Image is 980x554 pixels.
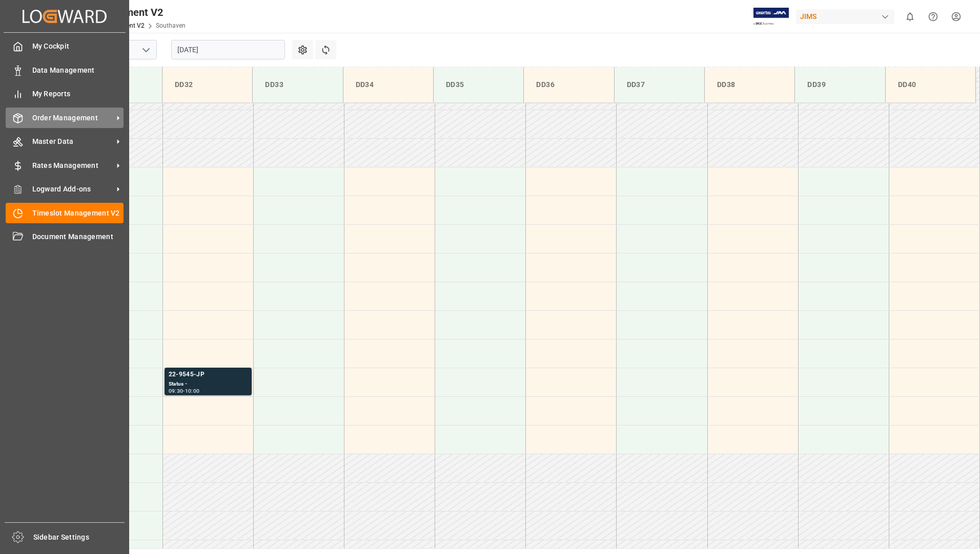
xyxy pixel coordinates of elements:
div: DD39 [803,75,876,94]
input: DD-MM-YYYY [171,40,285,59]
div: 22-9545-JP [169,370,248,380]
a: Timeslot Management V2 [6,203,124,223]
div: JIMS [796,9,894,24]
a: My Reports [6,84,124,104]
span: Rates Management [32,160,113,171]
div: DD34 [352,75,425,94]
div: DD35 [442,75,515,94]
div: DD36 [532,75,605,94]
div: DD32 [171,75,244,94]
div: Status - [169,380,248,389]
span: Sidebar Settings [33,532,125,543]
span: Logward Add-ons [32,184,113,195]
a: Data Management [6,60,124,80]
a: My Cockpit [6,36,124,56]
div: DD33 [261,75,334,94]
div: DD40 [894,75,967,94]
span: Document Management [32,231,124,242]
span: Master Data [32,136,113,147]
button: show 0 new notifications [899,5,922,28]
span: Timeslot Management V2 [32,208,124,219]
button: Help Center [922,5,945,28]
img: Exertis%20JAM%20-%20Email%20Logo.jpg_1722504956.jpg [753,8,789,26]
span: Order Management [32,113,113,123]
button: JIMS [796,7,899,26]
span: My Cockpit [32,41,124,52]
div: 09:30 [169,389,183,393]
span: Data Management [32,65,124,76]
div: DD38 [713,75,786,94]
button: open menu [138,42,153,58]
div: - [183,389,185,393]
span: My Reports [32,89,124,99]
div: DD37 [623,75,696,94]
a: Document Management [6,227,124,247]
div: 10:00 [185,389,200,393]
